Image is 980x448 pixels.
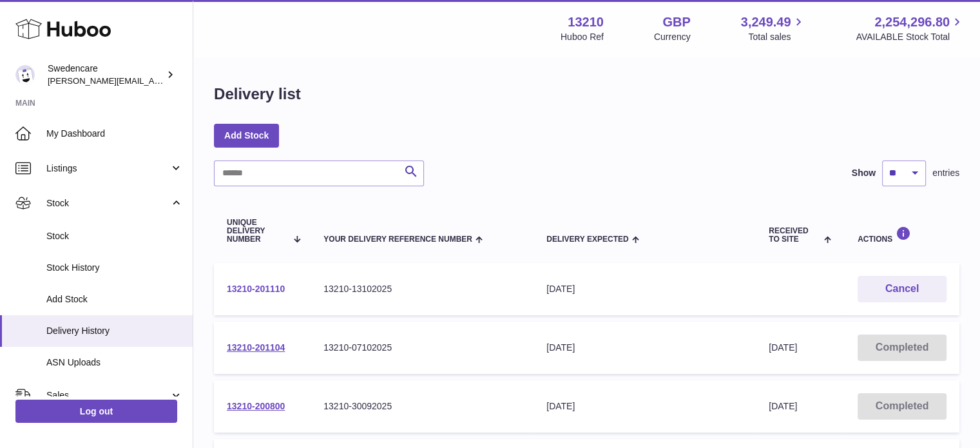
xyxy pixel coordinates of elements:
[769,227,821,244] span: Received to Site
[15,400,177,423] a: Log out
[858,276,946,302] button: Cancel
[546,400,743,413] div: [DATE]
[214,124,279,147] a: Add Stock
[852,167,876,179] label: Show
[323,400,521,413] div: 13210-30092025
[856,31,965,43] span: AVAILABLE Stock Total
[46,389,169,402] span: Sales
[46,262,183,274] span: Stock History
[741,14,806,43] a: 3,249.49 Total sales
[546,283,743,295] div: [DATE]
[46,325,183,337] span: Delivery History
[46,293,183,306] span: Add Stock
[46,162,169,175] span: Listings
[769,401,797,411] span: [DATE]
[662,14,690,31] strong: GBP
[769,342,797,353] span: [DATE]
[46,197,169,209] span: Stock
[932,167,959,179] span: entries
[46,356,183,369] span: ASN Uploads
[856,14,965,43] a: 2,254,296.80 AVAILABLE Stock Total
[48,63,164,87] div: Swedencare
[46,128,183,140] span: My Dashboard
[227,219,287,244] span: Unique Delivery Number
[568,14,604,31] strong: 13210
[748,31,805,43] span: Total sales
[46,230,183,242] span: Stock
[561,31,604,43] div: Huboo Ref
[323,235,472,244] span: Your Delivery Reference Number
[323,342,521,354] div: 13210-07102025
[874,14,950,31] span: 2,254,296.80
[858,226,946,244] div: Actions
[546,235,628,244] span: Delivery Expected
[227,401,285,411] a: 13210-200800
[214,84,301,104] h1: Delivery list
[227,342,285,353] a: 13210-201104
[741,14,791,31] span: 3,249.49
[227,284,285,294] a: 13210-201110
[546,342,743,354] div: [DATE]
[15,65,35,84] img: rebecca.fall@swedencare.co.uk
[48,75,258,86] span: [PERSON_NAME][EMAIL_ADDRESS][DOMAIN_NAME]
[654,31,691,43] div: Currency
[323,283,521,295] div: 13210-13102025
